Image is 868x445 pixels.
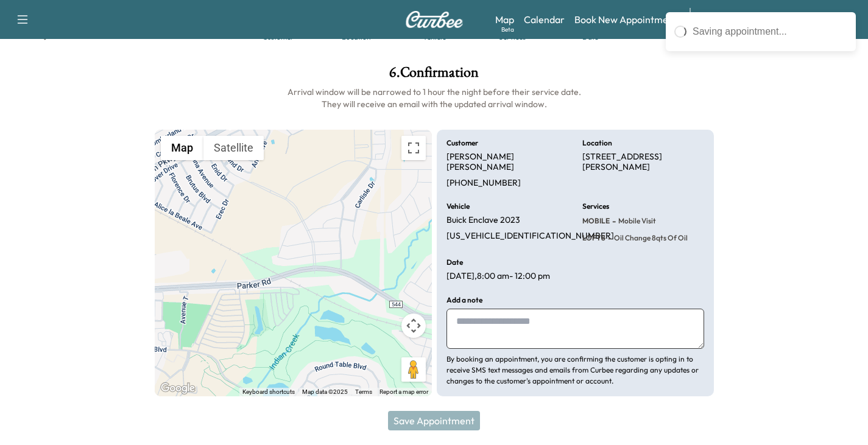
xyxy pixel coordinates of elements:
h6: Vehicle [446,203,470,210]
button: Toggle fullscreen view [401,136,426,160]
div: Services [499,33,526,41]
a: Calendar [524,12,565,27]
button: Show street map [161,136,203,160]
span: - [610,215,616,227]
h6: Date [446,259,463,266]
a: Terms (opens in new tab) [355,388,372,395]
img: Google [158,380,198,396]
button: Map camera controls [401,314,426,338]
p: [US_VEHICLE_IDENTIFICATION_NUMBER] [446,231,614,242]
p: [STREET_ADDRESS][PERSON_NAME] [582,152,704,173]
span: - [605,232,612,244]
span: Mobile Visit [616,216,656,226]
div: Date [582,33,598,41]
div: Customer [263,33,294,41]
h6: Location [582,139,612,147]
p: [PERSON_NAME] [PERSON_NAME] [446,152,568,173]
img: Curbee Logo [405,11,464,28]
div: Saving appointment... [693,24,847,39]
h1: 6 . Confirmation [155,65,714,86]
a: Report a map error [379,388,428,395]
p: [DATE] , 8:00 am - 12:00 pm [446,271,550,282]
h6: Add a note [446,296,482,304]
h6: Arrival window will be narrowed to 1 hour the night before their service date. They will receive ... [155,86,714,110]
div: Beta [501,25,514,34]
button: Show satellite imagery [203,136,264,160]
p: By booking an appointment, you are confirming the customer is opting in to receive SMS text messa... [446,354,704,387]
div: Vehicle [423,33,446,41]
p: [PHONE_NUMBER] [446,178,521,189]
div: Location [342,33,371,41]
span: Oil Change 8qts of oil [612,233,688,243]
p: Buick Enclave 2023 [446,215,520,226]
span: MOBILE [582,216,610,226]
h6: Services [582,203,609,210]
button: Drag Pegman onto the map to open Street View [401,357,426,382]
span: Map data ©2025 [302,388,348,395]
span: LOFT8 [582,233,605,243]
h6: Customer [446,139,478,147]
a: MapBeta [495,12,514,27]
a: Open this area in Google Maps (opens a new window) [158,380,198,396]
a: Book New Appointment [574,12,677,27]
button: Keyboard shortcuts [242,388,295,396]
